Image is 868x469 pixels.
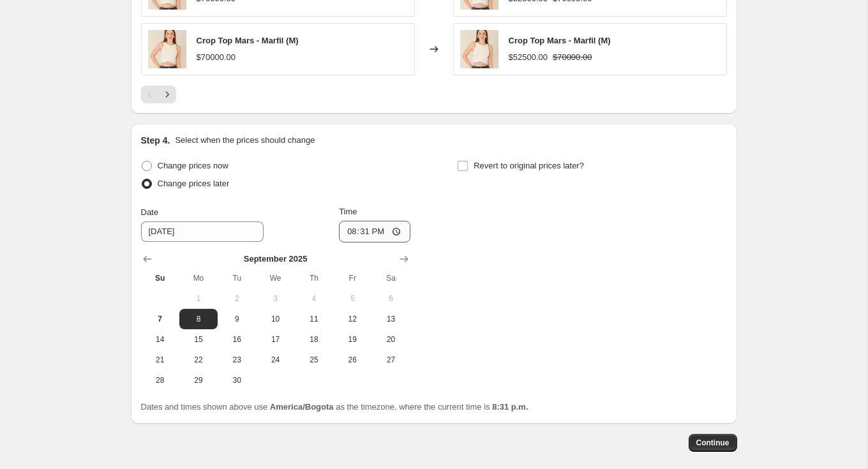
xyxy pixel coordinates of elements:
[377,273,405,283] span: Sa
[261,355,289,365] span: 24
[333,350,371,370] button: Friday September 26 2025
[179,268,218,288] th: Monday
[146,355,174,365] span: 21
[158,179,230,188] span: Change prices later
[175,134,315,147] p: Select when the prices should change
[218,288,256,309] button: Tuesday September 2 2025
[689,434,737,452] button: Continue
[395,250,413,268] button: Show next month, October 2025
[223,314,251,324] span: 9
[377,355,405,365] span: 27
[261,334,289,345] span: 17
[223,355,251,365] span: 23
[256,268,294,288] th: Wednesday
[339,221,410,242] input: 12:00
[371,309,410,329] button: Saturday September 13 2025
[492,402,528,412] b: 8:31 p.m.
[158,161,228,170] span: Change prices now
[295,268,333,288] th: Thursday
[184,375,213,385] span: 29
[295,288,333,309] button: Thursday September 4 2025
[474,161,584,170] span: Revert to original prices later?
[218,370,256,391] button: Tuesday September 30 2025
[197,36,299,45] span: Crop Top Mars - Marfil (M)
[460,30,498,68] img: marfil_2311021_1_05ca7ec0-dc31-4f78-bd91-54eeb2d45f05_80x.jpg
[371,329,410,350] button: Saturday September 20 2025
[179,329,218,350] button: Monday September 15 2025
[696,438,730,448] span: Continue
[218,268,256,288] th: Tuesday
[141,402,528,412] span: Dates and times shown above use as the timezone, where the current time is
[256,350,294,370] button: Wednesday September 24 2025
[377,314,405,324] span: 13
[553,52,592,62] span: $70000.00
[146,314,174,324] span: 7
[197,52,236,62] span: $70000.00
[141,329,179,350] button: Sunday September 14 2025
[146,375,174,385] span: 28
[300,314,328,324] span: 11
[371,350,410,370] button: Saturday September 27 2025
[184,334,213,345] span: 15
[218,329,256,350] button: Tuesday September 16 2025
[256,288,294,309] button: Wednesday September 3 2025
[184,314,213,324] span: 8
[141,86,176,103] nav: Pagination
[179,288,218,309] button: Monday September 1 2025
[338,334,366,345] span: 19
[256,309,294,329] button: Wednesday September 10 2025
[141,207,158,217] span: Date
[261,294,289,304] span: 3
[218,350,256,370] button: Tuesday September 23 2025
[300,355,328,365] span: 25
[179,350,218,370] button: Monday September 22 2025
[333,268,371,288] th: Friday
[377,294,405,304] span: 6
[333,309,371,329] button: Friday September 12 2025
[158,86,176,103] button: Next
[223,294,251,304] span: 2
[141,309,179,329] button: Today Sunday September 7 2025
[509,36,611,45] span: Crop Top Mars - Marfil (M)
[179,370,218,391] button: Monday September 29 2025
[141,350,179,370] button: Sunday September 21 2025
[295,350,333,370] button: Thursday September 25 2025
[218,309,256,329] button: Tuesday September 9 2025
[295,309,333,329] button: Thursday September 11 2025
[184,294,213,304] span: 1
[146,273,174,283] span: Su
[339,207,357,216] span: Time
[371,288,410,309] button: Saturday September 6 2025
[300,294,328,304] span: 4
[333,329,371,350] button: Friday September 19 2025
[223,375,251,385] span: 30
[338,355,366,365] span: 26
[184,273,213,283] span: Mo
[148,30,186,68] img: marfil_2311021_1_05ca7ec0-dc31-4f78-bd91-54eeb2d45f05_80x.jpg
[338,294,366,304] span: 5
[377,334,405,345] span: 20
[141,370,179,391] button: Sunday September 28 2025
[300,273,328,283] span: Th
[261,314,289,324] span: 10
[141,134,170,147] h2: Step 4.
[270,402,334,412] b: America/Bogota
[333,288,371,309] button: Friday September 5 2025
[146,334,174,345] span: 14
[223,273,251,283] span: Tu
[138,250,156,268] button: Show previous month, August 2025
[338,273,366,283] span: Fr
[371,268,410,288] th: Saturday
[300,334,328,345] span: 18
[338,314,366,324] span: 12
[184,355,213,365] span: 22
[256,329,294,350] button: Wednesday September 17 2025
[141,221,264,242] input: 9/7/2025
[223,334,251,345] span: 16
[179,309,218,329] button: Monday September 8 2025
[141,268,179,288] th: Sunday
[509,52,548,62] span: $52500.00
[295,329,333,350] button: Thursday September 18 2025
[261,273,289,283] span: We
